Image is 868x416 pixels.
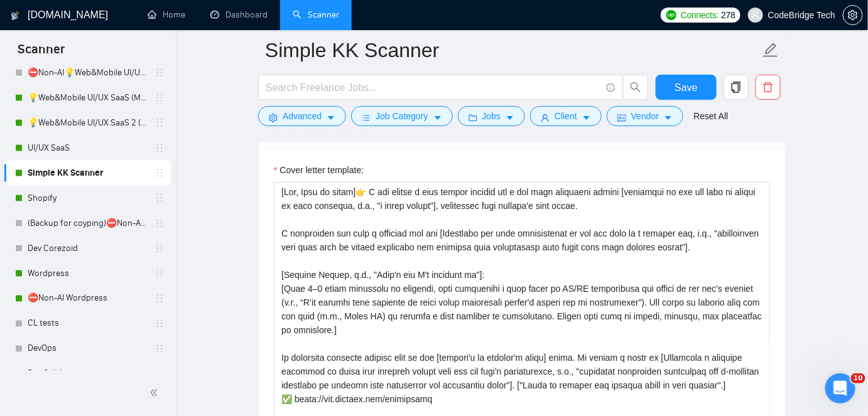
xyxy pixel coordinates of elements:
button: folderJobscaret-down [458,106,526,126]
span: folder [469,113,477,122]
span: 10 [851,373,865,383]
button: userClientcaret-down [530,106,602,126]
img: logo [11,6,19,26]
label: Cover letter template: [274,163,364,177]
span: caret-down [664,113,673,122]
a: CL tests [28,311,147,336]
span: holder [155,143,165,153]
span: Job Category [376,109,428,123]
button: Save [656,75,717,100]
a: Shopify [28,186,147,211]
span: holder [155,68,165,78]
a: Dev Corezoid [28,236,147,261]
span: edit [762,42,779,58]
button: delete [756,75,781,100]
span: Save [675,80,697,95]
span: Advanced [283,109,322,123]
a: homeHome [148,9,185,20]
a: Reset All [693,109,728,123]
span: info-circle [607,83,615,92]
iframe: Intercom live chat [825,373,855,403]
input: Search Freelance Jobs... [266,80,601,95]
span: 278 [721,8,735,22]
a: setting [843,10,863,20]
button: search [623,75,648,100]
span: holder [155,294,165,304]
a: 💡Web&Mobile UI/UX SaaS 2 ([PERSON_NAME]) [28,110,147,136]
button: setting [843,5,863,25]
span: holder [155,218,165,228]
span: caret-down [433,113,442,122]
a: Wordpress [28,261,147,286]
span: double-left [149,387,162,399]
span: holder [155,319,165,329]
span: Connects: [681,8,719,22]
button: settingAdvancedcaret-down [258,106,346,126]
span: caret-down [506,113,514,122]
span: holder [155,118,165,128]
span: holder [155,93,165,103]
span: holder [155,168,165,178]
span: copy [724,82,748,93]
a: dashboardDashboard [210,9,268,20]
a: Dev Solidity [28,361,147,387]
input: Scanner name... [265,35,760,66]
span: caret-down [582,113,591,122]
a: DevOps [28,336,147,361]
span: setting [269,113,278,122]
span: holder [155,369,165,379]
span: holder [155,193,165,203]
a: UI/UX SaaS [28,136,147,161]
button: idcardVendorcaret-down [607,106,683,126]
span: bars [362,113,371,122]
span: user [541,113,550,122]
span: holder [155,344,165,354]
span: Jobs [482,109,501,123]
button: barsJob Categorycaret-down [351,106,452,126]
span: caret-down [327,113,335,122]
span: idcard [617,113,626,122]
span: delete [756,82,780,93]
a: searchScanner [293,9,339,20]
a: Simple KK Scanner [28,161,147,186]
a: (Backup for coyping)⛔Non-AI New! UI UX DESIGN GENERAL [28,211,147,236]
a: 💡Web&Mobile UI/UX SaaS (Mariia) [28,85,147,110]
span: Vendor [631,109,659,123]
span: search [624,82,648,93]
a: ⛔Non-AI Wordpress [28,286,147,311]
span: user [751,11,760,19]
span: Scanner [8,40,75,67]
span: holder [155,243,165,253]
span: holder [155,269,165,279]
a: ⛔Non-AI💡Web&Mobile UI/UX SaaS (Mariia) [28,60,147,85]
span: setting [844,10,862,20]
span: Client [555,109,577,123]
img: upwork-logo.png [666,10,676,20]
button: copy [724,75,749,100]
